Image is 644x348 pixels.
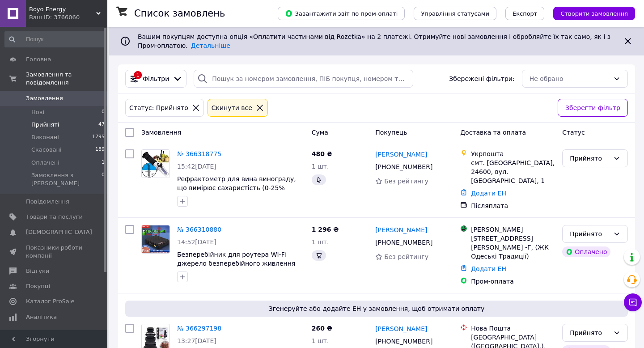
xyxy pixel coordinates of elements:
[177,226,221,233] a: № 366310880
[544,9,635,17] a: Створити замовлення
[375,150,427,159] a: [PERSON_NAME]
[530,74,610,84] div: Не обрано
[31,133,59,141] span: Виконані
[513,10,538,17] span: Експорт
[177,337,216,344] span: 13:27[DATE]
[373,236,434,249] div: [PHONE_NUMBER]
[138,33,610,49] span: Вашим покупцям доступна опція «Оплатити частинами від Rozetka» на 2 платежі. Отримуйте нові замов...
[471,158,555,185] div: смт. [GEOGRAPHIC_DATA], 24600, вул. [GEOGRAPHIC_DATA], 1
[505,7,545,20] button: Експорт
[177,251,295,276] a: Безперебійник для роутера WI-Fi джерело безперебійного живлення роутера Mini UPS 16000mAh 18W
[26,297,74,306] span: Каталог ProSale
[26,267,49,275] span: Відгуки
[31,108,44,116] span: Нові
[624,293,642,311] button: Чат з покупцем
[4,31,106,47] input: Пошук
[191,42,230,49] a: Детальніше
[98,121,105,129] span: 47
[29,5,96,13] span: Boyo Energy
[312,129,328,136] span: Cума
[471,190,506,197] a: Додати ЕН
[102,108,105,116] span: 0
[142,225,169,253] img: Фото товару
[177,325,221,332] a: № 366297198
[471,324,555,333] div: Нова Пошта
[127,103,190,113] div: Статус: Прийнято
[210,103,254,113] div: Cкинути все
[312,337,329,344] span: 1 шт.
[570,229,610,239] div: Прийнято
[384,178,428,185] span: Без рейтингу
[558,99,628,117] button: Зберегти фільтр
[143,74,169,83] span: Фільтри
[141,129,181,136] span: Замовлення
[102,171,105,187] span: 0
[471,265,506,272] a: Додати ЕН
[129,304,624,313] span: Згенеруйте або додайте ЕН у замовлення, щоб отримати оплату
[26,244,83,260] span: Показники роботи компанії
[141,225,170,254] a: Фото товару
[26,71,107,87] span: Замовлення та повідомлення
[26,282,50,290] span: Покупці
[570,328,610,338] div: Прийнято
[471,277,555,286] div: Пром-оплата
[177,238,216,246] span: 14:52[DATE]
[375,324,427,333] a: [PERSON_NAME]
[553,7,635,20] button: Створити замовлення
[312,150,332,157] span: 480 ₴
[565,103,620,113] span: Зберегти фільтр
[570,153,610,163] div: Прийнято
[26,198,69,206] span: Повідомлення
[471,149,555,158] div: Укрпошта
[95,146,105,154] span: 189
[194,70,413,88] input: Пошук за номером замовлення, ПІБ покупця, номером телефону, Email, номером накладної
[177,150,221,157] a: № 366318775
[421,10,489,17] span: Управління статусами
[26,94,63,102] span: Замовлення
[26,328,83,344] span: Управління сайтом
[460,129,526,136] span: Доставка та оплата
[471,234,555,261] div: [STREET_ADDRESS][PERSON_NAME] -Г, (ЖК Одеські Традиції)
[373,161,434,173] div: [PHONE_NUMBER]
[449,74,514,83] span: Збережені фільтри:
[26,313,57,321] span: Аналітика
[375,129,407,136] span: Покупець
[177,163,216,170] span: 15:42[DATE]
[471,201,555,210] div: Післяплата
[285,9,398,17] span: Завантажити звіт по пром-оплаті
[31,121,59,129] span: Прийняті
[278,7,405,20] button: Завантажити звіт по пром-оплаті
[312,238,329,246] span: 1 шт.
[26,213,83,221] span: Товари та послуги
[177,175,301,200] a: Рефрактометр для вина винограду, що вимірює сахаристість (0-25% спирту, Brix 0-40% цукру) АТС тестер
[312,163,329,170] span: 1 шт.
[560,10,628,17] span: Створити замовлення
[141,149,170,178] a: Фото товару
[102,159,105,167] span: 1
[562,129,585,136] span: Статус
[562,246,610,257] div: Оплачено
[312,226,339,233] span: 1 296 ₴
[26,228,92,236] span: [DEMOGRAPHIC_DATA]
[375,225,427,234] a: [PERSON_NAME]
[312,325,332,332] span: 260 ₴
[373,335,434,348] div: [PHONE_NUMBER]
[134,8,225,19] h1: Список замовлень
[29,13,107,21] div: Ваш ID: 3766060
[384,253,428,260] span: Без рейтингу
[31,146,62,154] span: Скасовані
[31,159,59,167] span: Оплачені
[26,55,51,64] span: Головна
[414,7,496,20] button: Управління статусами
[31,171,102,187] span: Замовлення з [PERSON_NAME]
[142,150,169,178] img: Фото товару
[92,133,105,141] span: 1795
[471,225,555,234] div: [PERSON_NAME]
